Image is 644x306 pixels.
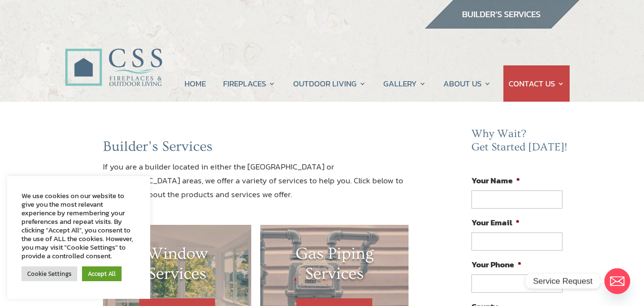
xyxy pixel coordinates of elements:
[103,138,409,160] h2: Builder’s Services
[471,127,570,158] h2: Why Wait? Get Started [DATE]!
[21,266,77,281] a: Cookie Settings
[383,65,426,102] a: GALLERY
[279,244,389,289] h1: Gas Piping Services
[293,65,366,102] a: OUTDOOR LIVING
[21,191,136,260] div: We use cookies on our website to give you the most relevant experience by remembering your prefer...
[604,268,630,294] a: Email
[122,244,232,289] h1: Window Services
[471,259,521,270] label: Your Phone
[65,22,162,91] img: CSS Fireplaces & Outdoor Living (Formerly Construction Solutions & Supply)- Jacksonville Ormond B...
[223,65,276,102] a: FIREPLACES
[471,175,520,186] label: Your Name
[424,20,580,32] a: builder services construction supply
[82,266,122,281] a: Accept All
[471,217,520,228] label: Your Email
[103,160,409,201] p: If you are a builder located in either the [GEOGRAPHIC_DATA] or [GEOGRAPHIC_DATA] areas, we offer...
[184,65,206,102] a: HOME
[443,65,491,102] a: ABOUT US
[509,65,564,102] a: CONTACT US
